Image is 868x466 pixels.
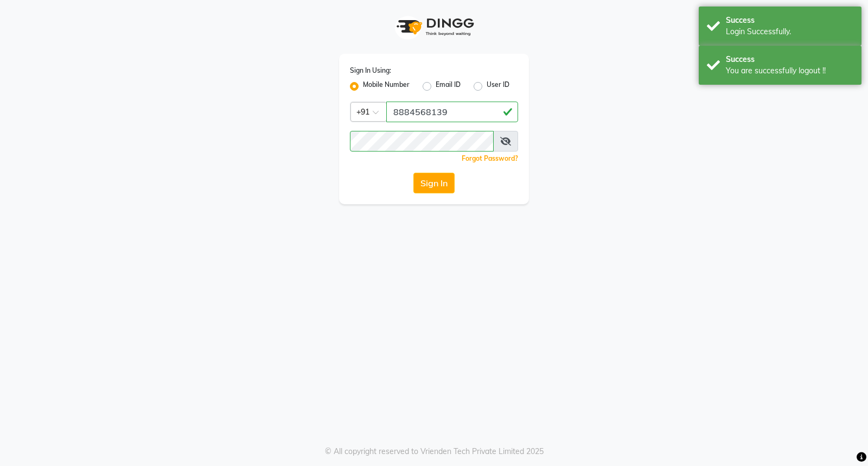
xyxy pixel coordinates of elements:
div: You are successfully logout !! [726,65,853,77]
div: Success [726,15,853,26]
input: Username [386,102,518,122]
div: Login Successfully. [726,26,853,37]
label: User ID [487,80,509,93]
a: Forgot Password? [462,154,518,162]
label: Mobile Number [363,80,410,93]
button: Sign In [413,173,455,193]
div: Success [726,54,853,65]
input: Username [350,131,494,152]
label: Sign In Using: [350,66,391,75]
label: Email ID [436,80,461,93]
img: logo1.svg [391,11,477,43]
